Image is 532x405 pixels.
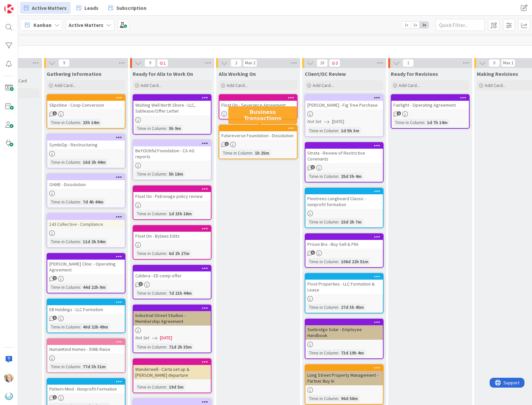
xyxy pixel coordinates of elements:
[80,323,81,330] span: :
[49,159,80,166] div: Time in Column
[313,82,334,88] span: Add Card...
[166,210,167,217] span: :
[221,149,252,157] div: Time in Column
[307,258,338,265] div: Time in Column
[157,59,168,67] span: 1
[305,194,383,209] div: Pinetrees Longboard Classic - nonprofit formation
[307,218,338,225] div: Time in Column
[135,289,166,297] div: Time in Column
[411,22,420,28] span: 2x
[73,2,102,14] a: Leads
[47,140,125,149] div: SymbiOp - Restructuring
[166,170,167,178] span: :
[391,101,469,109] div: Fairlight - Operating Agreement
[338,304,339,311] span: :
[53,276,57,280] span: 1
[307,304,338,311] div: Time in Column
[305,325,383,340] div: Sunbridge Solar - Employee Handbook
[339,304,366,311] div: 27d 3h 45m
[84,4,99,12] span: Leads
[135,250,166,257] div: Time in Column
[47,135,125,149] div: SymbiOp - Restructuring
[80,363,81,370] span: :
[305,95,383,109] div: [PERSON_NAME] - Fig Tree Purchase
[167,383,185,391] div: 19d 5m
[219,131,297,140] div: Futureverse Foundation - Dissolution
[47,71,101,77] span: Gathering Information
[477,71,518,77] span: Making Revisions
[49,119,80,126] div: Time in Column
[133,140,211,161] div: BeYOUtiful Foundation - CA AG reports
[329,59,340,67] span: 3
[133,305,211,326] div: Industrial Street Studios - Membership Agreement
[4,373,13,382] img: AD
[166,289,167,297] span: :
[397,111,401,116] span: 1
[166,383,167,391] span: :
[231,59,242,67] span: 2
[219,101,297,109] div: Float On - Severance Agreement
[47,101,125,109] div: Slipshine - Coop Conversion
[4,4,13,13] img: Visit kanbanzone.com
[305,149,383,163] div: Strata - Review of Restrictive Covenants
[305,371,383,385] div: Long Street Property Management - Partner Buy In
[47,260,125,274] div: [PERSON_NAME] Clinic - Operating Agreement
[80,119,81,126] span: :
[116,4,146,12] span: Subscription
[133,101,211,115] div: Wishing Well North Shore - LLC, Sublease/Offer Letter
[47,339,125,353] div: HumanKind Homes - 506b Raise
[20,2,71,14] a: Active Matters
[53,316,57,320] span: 1
[133,232,211,240] div: Float On - Bylaws Edits
[135,125,166,132] div: Time in Column
[81,284,107,291] div: 44d 22h 9m
[339,258,370,265] div: 108d 22h 51m
[49,323,80,330] div: Time in Column
[133,71,193,77] span: Ready for Alix to Work On
[305,365,383,385] div: Long Street Property Management - Partner Buy In
[424,119,425,126] span: :
[311,250,315,255] span: 3
[49,238,80,245] div: Time in Column
[307,173,338,180] div: Time in Column
[167,125,183,132] div: 5h 9m
[47,345,125,353] div: HumanKind Homes - 506b Raise
[305,274,383,294] div: Pivot Properties - LLC Formation & Lease
[167,250,191,257] div: 6d 2h 27m
[338,395,339,402] span: :
[139,282,143,286] span: 1
[167,289,193,297] div: 7d 21h 44m
[391,95,469,109] div: Fairlight - Operating Agreement
[80,159,81,166] span: :
[485,82,506,88] span: Add Card...
[489,59,500,67] span: 0
[81,238,107,245] div: 11d 2h 54m
[135,210,166,217] div: Time in Column
[133,146,211,161] div: BeYOUtiful Foundation - CA AG reports
[47,174,125,189] div: OAME - Dissolution
[167,170,185,178] div: 5h 18m
[305,234,383,248] div: Prison Bra - Buy-Sell & PIIA
[58,59,70,67] span: 9
[4,392,13,401] img: avatar
[338,258,339,265] span: :
[133,311,211,326] div: Industrial Street Studios - Membership Agreement
[135,335,149,341] i: Not Set
[253,149,271,157] div: 1h 25m
[81,159,107,166] div: 16d 2h 44m
[47,95,125,109] div: Slipshine - Coop Conversion
[307,395,338,402] div: Time in Column
[133,365,211,379] div: Wanderwell - Carta set up & [PERSON_NAME] departure
[420,22,429,28] span: 3x
[339,395,360,402] div: 96d 58m
[252,149,253,157] span: :
[167,210,193,217] div: 1d 23h 18m
[503,61,513,65] div: Max 1
[339,349,366,356] div: 73d 19h 4m
[135,170,166,178] div: Time in Column
[33,21,52,29] span: Kanban
[135,343,166,351] div: Time in Column
[47,180,125,189] div: OAME - Dissolution
[307,118,321,124] i: Not Set
[219,125,297,140] div: Futureverse Foundation - Dissolution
